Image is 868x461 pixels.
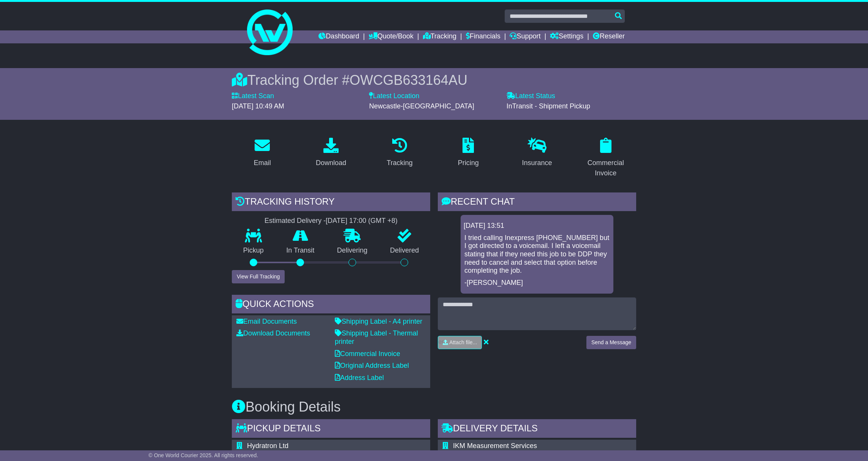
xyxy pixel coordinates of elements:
[326,217,398,225] div: [DATE] 17:00 (GMT +8)
[326,246,379,255] p: Delivering
[232,217,430,225] div: Estimated Delivery -
[438,192,636,213] div: RECENT CHAT
[350,72,467,88] span: OWCGB633164AU
[510,30,540,43] a: Support
[254,158,271,168] div: Email
[232,72,636,88] div: Tracking Order #
[311,135,351,171] a: Download
[453,442,537,450] span: IKM Measurement Services
[232,399,636,415] h3: Booking Details
[275,246,326,255] p: In Transit
[550,30,583,43] a: Settings
[382,135,418,171] a: Tracking
[369,30,413,43] a: Quote/Book
[593,30,625,43] a: Reseller
[232,102,284,110] span: [DATE] 10:49 AM
[236,329,310,337] a: Download Documents
[247,442,288,450] span: Hydratron Ltd
[232,92,274,100] label: Latest Scan
[369,92,419,100] label: Latest Location
[316,158,346,168] div: Download
[249,135,276,171] a: Email
[464,279,610,287] p: -[PERSON_NAME]
[522,158,552,168] div: Insurance
[232,270,285,283] button: View Full Tracking
[318,30,359,43] a: Dashboard
[507,92,555,100] label: Latest Status
[438,419,636,440] div: Delivery Details
[423,30,456,43] a: Tracking
[335,350,400,358] a: Commercial Invoice
[335,318,422,325] a: Shipping Label - A4 printer
[232,295,430,315] div: Quick Actions
[232,419,430,440] div: Pickup Details
[586,336,636,349] button: Send a Message
[335,374,384,382] a: Address Label
[517,135,557,171] a: Insurance
[580,158,631,178] div: Commercial Invoice
[466,30,501,43] a: Financials
[369,102,474,110] span: Newcastle-[GEOGRAPHIC_DATA]
[507,102,590,110] span: InTransit - Shipment Pickup
[232,192,430,213] div: Tracking history
[575,135,636,181] a: Commercial Invoice
[232,246,275,255] p: Pickup
[464,222,610,230] div: [DATE] 13:51
[453,135,484,171] a: Pricing
[236,318,297,325] a: Email Documents
[335,362,409,369] a: Original Address Label
[149,452,258,458] span: © One World Courier 2025. All rights reserved.
[379,246,431,255] p: Delivered
[458,158,479,168] div: Pricing
[335,329,418,345] a: Shipping Label - Thermal printer
[464,234,610,275] p: I tried calling Inexpress [PHONE_NUMBER] but I got directed to a voicemail. I left a voicemail st...
[387,158,413,168] div: Tracking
